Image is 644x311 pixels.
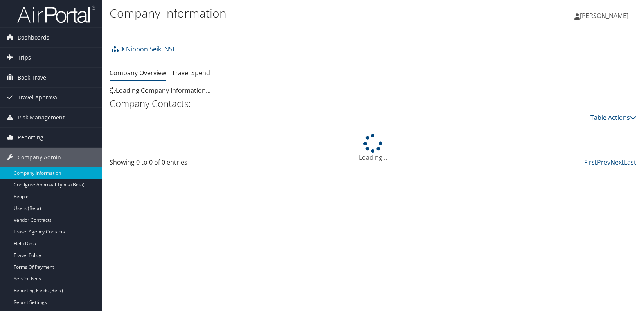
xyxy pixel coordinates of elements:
[18,148,61,167] span: Company Admin
[624,158,636,166] a: Last
[18,48,31,67] span: Trips
[574,4,636,27] a: [PERSON_NAME]
[110,97,636,110] h2: Company Contacts:
[18,28,49,47] span: Dashboards
[110,86,210,95] span: Loading Company Information...
[18,128,43,147] span: Reporting
[590,113,636,122] a: Table Actions
[18,88,59,107] span: Travel Approval
[110,5,461,22] h1: Company Information
[17,5,95,24] img: airportal-logo.png
[110,157,232,171] div: Showing 0 to 0 of 0 entries
[597,158,610,166] a: Prev
[584,158,597,166] a: First
[610,158,624,166] a: Next
[18,108,65,127] span: Risk Management
[110,134,636,162] div: Loading...
[18,68,48,87] span: Book Travel
[580,11,628,20] span: [PERSON_NAME]
[110,69,166,77] a: Company Overview
[172,69,210,77] a: Travel Spend
[121,41,174,57] a: Nippon Seiki NSI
